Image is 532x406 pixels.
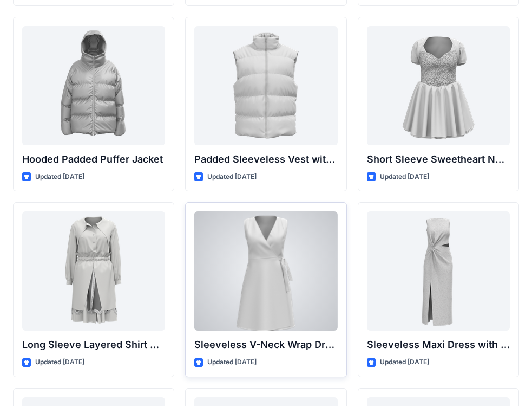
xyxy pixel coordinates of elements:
p: Long Sleeve Layered Shirt Dress with Drawstring Waist [22,337,165,352]
a: Long Sleeve Layered Shirt Dress with Drawstring Waist [22,211,165,331]
p: Hooded Padded Puffer Jacket [22,152,165,167]
a: Sleeveless V-Neck Wrap Dress [194,211,337,331]
p: Updated [DATE] [35,357,84,368]
p: Updated [DATE] [380,357,429,368]
a: Short Sleeve Sweetheart Neckline Mini Dress with Textured Bodice [367,26,510,145]
p: Updated [DATE] [207,171,257,183]
a: Sleeveless Maxi Dress with Twist Detail and Slit [367,211,510,331]
p: Sleeveless V-Neck Wrap Dress [194,337,337,352]
p: Updated [DATE] [380,171,429,183]
p: Padded Sleeveless Vest with Stand Collar [194,152,337,167]
a: Padded Sleeveless Vest with Stand Collar [194,26,337,145]
p: Short Sleeve Sweetheart Neckline Mini Dress with Textured Bodice [367,152,510,167]
p: Updated [DATE] [35,171,84,183]
a: Hooded Padded Puffer Jacket [22,26,165,145]
p: Updated [DATE] [207,357,257,368]
p: Sleeveless Maxi Dress with Twist Detail and Slit [367,337,510,352]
